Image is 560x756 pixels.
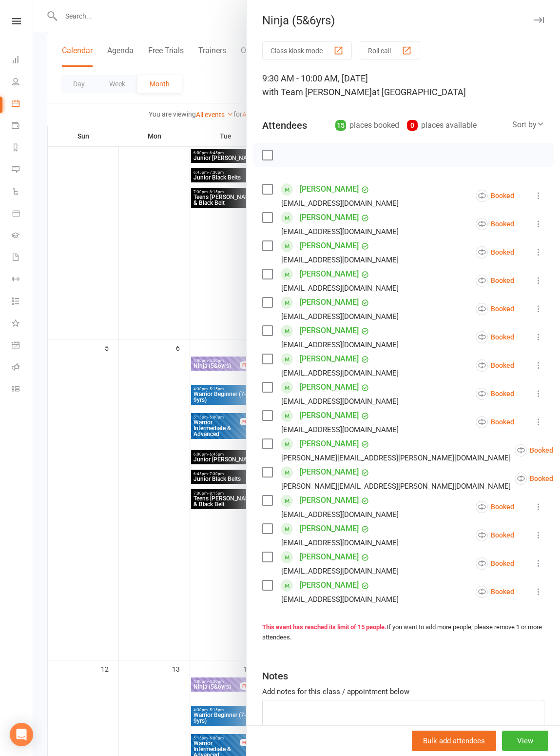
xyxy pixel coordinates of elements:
[12,379,34,401] a: Class kiosk mode
[476,416,514,428] div: Booked
[281,452,511,464] div: [PERSON_NAME][EMAIL_ADDRESS][PERSON_NAME][DOMAIN_NAME]
[281,367,399,379] div: [EMAIL_ADDRESS][DOMAIN_NAME]
[300,351,359,367] a: [PERSON_NAME]
[281,480,511,493] div: [PERSON_NAME][EMAIL_ADDRESS][PERSON_NAME][DOMAIN_NAME]
[262,41,352,60] button: Class kiosk mode
[12,203,34,225] a: Product Sales
[502,731,548,751] button: View
[476,586,514,598] div: Booked
[476,190,514,202] div: Booked
[247,14,560,27] div: Ninja (5&6yrs)
[262,686,544,697] div: Add notes for this class / appointment below
[515,444,553,457] div: Booked
[372,87,466,97] span: at [GEOGRAPHIC_DATA]
[476,303,514,315] div: Booked
[281,508,399,521] div: [EMAIL_ADDRESS][DOMAIN_NAME]
[262,72,544,99] div: 9:30 AM - 10:00 AM, [DATE]
[300,295,359,310] a: [PERSON_NAME]
[407,119,477,132] div: places available
[476,218,514,230] div: Booked
[12,94,34,116] a: Calendar
[476,246,514,259] div: Booked
[12,313,34,335] a: What's New
[12,116,34,138] a: Payments
[281,537,399,549] div: [EMAIL_ADDRESS][DOMAIN_NAME]
[512,119,544,131] div: Sort by
[300,181,359,197] a: [PERSON_NAME]
[12,335,34,357] a: General attendance kiosk mode
[281,225,399,238] div: [EMAIL_ADDRESS][DOMAIN_NAME]
[281,423,399,436] div: [EMAIL_ADDRESS][DOMAIN_NAME]
[281,310,399,323] div: [EMAIL_ADDRESS][DOMAIN_NAME]
[476,359,514,372] div: Booked
[12,138,34,159] a: Reports
[262,622,544,643] div: If you want to add more people, please remove 1 or more attendees.
[281,565,399,577] div: [EMAIL_ADDRESS][DOMAIN_NAME]
[300,210,359,225] a: [PERSON_NAME]
[476,331,514,343] div: Booked
[300,493,359,508] a: [PERSON_NAME]
[476,557,514,570] div: Booked
[360,41,420,60] button: Roll call
[300,577,359,593] a: [PERSON_NAME]
[281,593,399,606] div: [EMAIL_ADDRESS][DOMAIN_NAME]
[281,395,399,408] div: [EMAIL_ADDRESS][DOMAIN_NAME]
[12,50,34,72] a: Dashboard
[10,723,33,746] div: Open Intercom Messenger
[262,87,372,97] span: with Team [PERSON_NAME]
[300,238,359,254] a: [PERSON_NAME]
[281,197,399,210] div: [EMAIL_ADDRESS][DOMAIN_NAME]
[262,669,288,683] div: Notes
[476,529,514,541] div: Booked
[12,72,34,94] a: People
[300,379,359,395] a: [PERSON_NAME]
[335,120,346,131] div: 15
[300,549,359,565] a: [PERSON_NAME]
[476,501,514,513] div: Booked
[300,408,359,423] a: [PERSON_NAME]
[12,357,34,379] a: Roll call kiosk mode
[262,119,307,132] div: Attendees
[262,623,386,631] strong: This event has reached its limit of 15 people.
[300,323,359,338] a: [PERSON_NAME]
[300,436,359,452] a: [PERSON_NAME]
[281,254,399,266] div: [EMAIL_ADDRESS][DOMAIN_NAME]
[300,266,359,282] a: [PERSON_NAME]
[335,119,399,132] div: places booked
[515,473,553,485] div: Booked
[476,388,514,400] div: Booked
[476,275,514,287] div: Booked
[407,120,418,131] div: 0
[281,338,399,351] div: [EMAIL_ADDRESS][DOMAIN_NAME]
[300,464,359,480] a: [PERSON_NAME]
[281,282,399,295] div: [EMAIL_ADDRESS][DOMAIN_NAME]
[300,521,359,537] a: [PERSON_NAME]
[412,731,496,751] button: Bulk add attendees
